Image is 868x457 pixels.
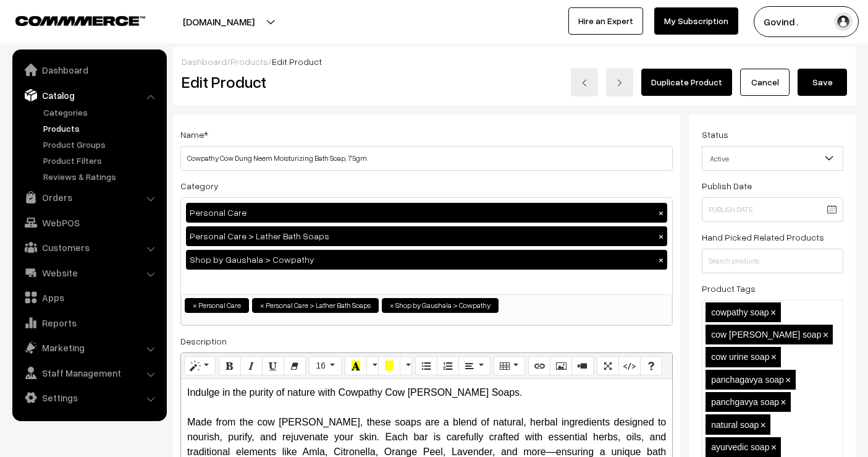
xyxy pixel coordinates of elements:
li: Shop by Gaushala > Cowpathy [382,298,499,313]
button: Bold (CTRL+B) [219,356,241,376]
label: Status [702,128,728,141]
button: Ordered list (CTRL+SHIFT+NUM8) [437,356,459,376]
a: Website [15,262,162,284]
span: × [771,352,777,362]
button: Picture [550,356,572,376]
button: [DOMAIN_NAME] [140,6,298,37]
label: Hand Picked Related Products [702,231,824,244]
a: Catalog [15,84,162,106]
a: Products [230,56,268,67]
h2: Edit Product [182,72,448,92]
input: Publish Date [702,197,843,222]
a: WebPOS [15,211,162,234]
div: Personal Care > Lather Bath Soaps [186,226,667,246]
img: user [834,12,853,31]
img: left-arrow.png [581,79,588,87]
label: Name [180,128,208,141]
span: natural soap [711,420,759,430]
a: Categories [40,106,162,119]
span: × [193,300,197,311]
span: panchagavya soap [711,375,784,385]
a: Customers [15,236,162,258]
img: right-arrow.png [616,79,623,87]
button: Underline (CTRL+U) [262,356,284,376]
button: Save [798,69,847,96]
a: Product Filters [40,154,162,167]
span: cow urine soap [711,352,769,362]
img: COMMMERCE [15,16,145,25]
button: More Color [400,356,412,376]
a: Products [40,122,162,135]
span: × [823,330,828,340]
span: × [771,442,777,453]
span: × [390,300,394,311]
li: Personal Care [185,298,249,313]
button: Background Color [378,356,400,376]
label: Description [180,335,227,348]
button: Remove Font Style (CTRL+\) [284,356,306,376]
button: Help [640,356,662,376]
button: Recent Color [345,356,367,376]
div: Personal Care [186,203,667,223]
span: × [260,300,264,311]
input: Search products [702,249,843,273]
label: Publish Date [702,179,752,192]
a: Reviews & Ratings [40,170,162,183]
button: More Color [366,356,379,376]
a: Orders [15,186,162,208]
a: My Subscription [654,7,738,35]
button: Italic (CTRL+I) [240,356,263,376]
button: Link (CTRL+K) [528,356,550,376]
button: × [655,231,667,242]
span: cow [PERSON_NAME] soap [711,330,821,340]
button: Font Size [309,356,342,376]
span: cowpathy soap [711,307,769,317]
span: Active [702,146,843,171]
button: Table [494,356,525,376]
a: Marketing [15,336,162,359]
button: × [655,207,667,218]
button: Style [184,356,216,376]
button: Code View [618,356,641,376]
div: / / [182,55,847,68]
span: ayurvedic soap [711,442,769,452]
a: Cancel [740,69,790,96]
a: Staff Management [15,362,162,384]
span: 16 [316,361,326,370]
span: × [780,397,786,408]
li: Personal Care > Lather Bath Soaps [252,298,379,313]
span: panchgavya soap [711,397,779,407]
span: × [785,375,791,385]
button: Paragraph [458,356,490,376]
a: Dashboard [15,59,162,81]
span: Indulge in the purity of nature with Cowpathy Cow [PERSON_NAME] Soaps. [187,387,522,398]
a: Reports [15,312,162,334]
span: × [770,307,776,318]
button: Full Screen [597,356,619,376]
a: Hire an Expert [568,7,643,35]
a: Apps [15,286,162,309]
div: Shop by Gaushala > Cowpathy [186,250,667,270]
button: Govind . [754,6,859,37]
span: Edit Product [272,56,322,67]
button: Video [571,356,594,376]
span: × [761,420,766,430]
button: × [655,254,667,265]
a: Dashboard [182,56,227,67]
label: Product Tags [702,282,756,295]
a: COMMMERCE [15,12,124,27]
input: Name [180,146,673,171]
a: Settings [15,387,162,409]
button: Unordered list (CTRL+SHIFT+NUM7) [415,356,437,376]
a: Product Groups [40,138,162,151]
span: Active [702,148,843,169]
a: Duplicate Product [641,69,732,96]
